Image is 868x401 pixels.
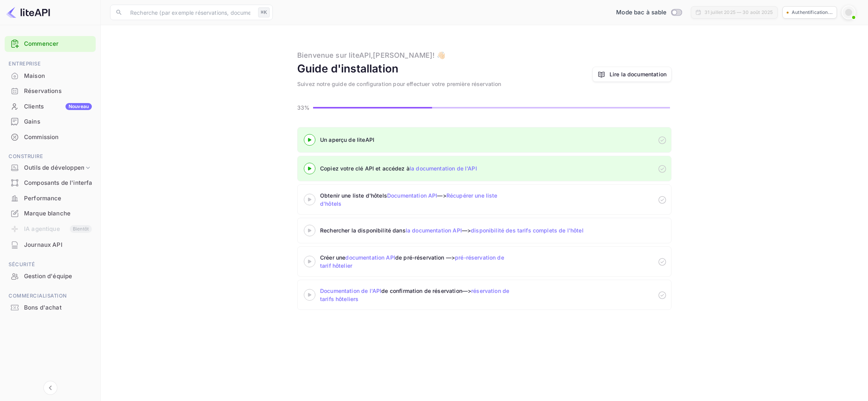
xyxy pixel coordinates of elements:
[5,269,96,283] a: Gestion d'équipe
[24,304,62,311] font: Bons d'achat
[5,130,96,145] div: Commission
[320,254,345,261] font: Créer une
[320,254,504,269] a: pré-réservation de tarif hôtelier
[5,69,96,83] a: Maison
[5,206,96,221] div: Marque blanche
[261,9,267,15] font: ⌘K
[5,84,96,99] div: Réservations
[5,114,96,129] div: Gains
[704,9,773,15] font: 31 juillet 2025 — 30 août 2025
[24,272,72,280] font: Gestion d'équipe
[126,5,255,20] input: Recherche (par exemple réservations, documentation)
[5,191,96,205] a: Performance
[5,99,96,114] div: ClientsNouveau
[5,161,96,175] div: Outils de développement
[24,194,62,202] font: Performance
[320,165,410,172] font: Copiez votre clé API et accédez à
[320,192,387,199] font: Obtenir une liste d'hôtels
[69,103,89,109] font: Nouveau
[9,60,41,67] font: Entreprise
[610,70,666,78] a: Lire la documentation
[616,9,666,16] font: Mode bac à sable
[24,72,45,79] font: Maison
[24,179,130,186] font: Composants de l'interface utilisateur
[5,206,96,220] a: Marque blanche
[5,238,96,252] a: Journaux API
[432,51,445,59] font: ! 👋🏻
[471,227,584,234] a: disponibilité des tarifs complets de l'hôtel
[24,103,44,110] font: Clients
[387,192,437,199] a: Documentation API
[320,227,406,234] font: Rechercher la disponibilité dans
[9,293,67,299] font: Commercialisation
[792,9,833,15] font: Authentification...
[297,62,398,75] font: Guide d'installation
[24,241,62,248] font: Journaux API
[5,114,96,129] a: Gains
[5,176,96,190] a: Composants de l'interface utilisateur
[24,40,92,48] a: Commencer
[5,191,96,206] div: Performance
[345,254,395,261] a: documentation API
[5,36,96,52] div: Commencer
[6,6,50,19] img: Logo LiteAPI
[320,136,374,143] font: Un aperçu de liteAPI
[9,153,43,159] font: Construire
[5,69,96,84] div: Maison
[320,192,498,207] a: Récupérer une liste d'hôtels
[592,67,672,82] a: Lire la documentation
[24,87,62,95] font: Réservations
[406,227,462,234] a: la documentation API
[613,8,684,17] div: Passer en mode Production
[43,381,57,395] button: Réduire la navigation
[320,287,509,302] a: réservation de tarifs hôteliers
[5,269,96,284] div: Gestion d'équipe
[24,133,59,141] font: Commission
[24,40,59,47] font: Commencer
[5,176,96,191] div: Composants de l'interface utilisateur
[297,104,310,111] font: 33%
[5,300,96,315] a: Bons d'achat
[5,300,96,315] div: Bons d'achat
[373,51,432,59] font: [PERSON_NAME]
[297,51,373,59] font: Bienvenue sur liteAPI,
[5,99,96,114] a: ClientsNouveau
[610,71,666,77] font: Lire la documentation
[297,81,501,87] font: Suivez notre guide de configuration pour effectuer votre première réservation
[381,287,462,294] font: de confirmation de réservation
[5,130,96,144] a: Commission
[320,287,381,294] a: Documentation de l'API
[9,261,35,267] font: Sécurité
[5,84,96,98] a: Réservations
[395,254,455,261] font: de pré-réservation —>
[462,287,471,294] font: —>
[24,210,71,217] font: Marque blanche
[462,227,471,234] font: —>
[5,238,96,253] div: Journaux API
[24,118,40,125] font: Gains
[437,192,446,199] font: —>
[24,164,95,171] font: Outils de développement
[410,165,477,172] a: la documentation de l'API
